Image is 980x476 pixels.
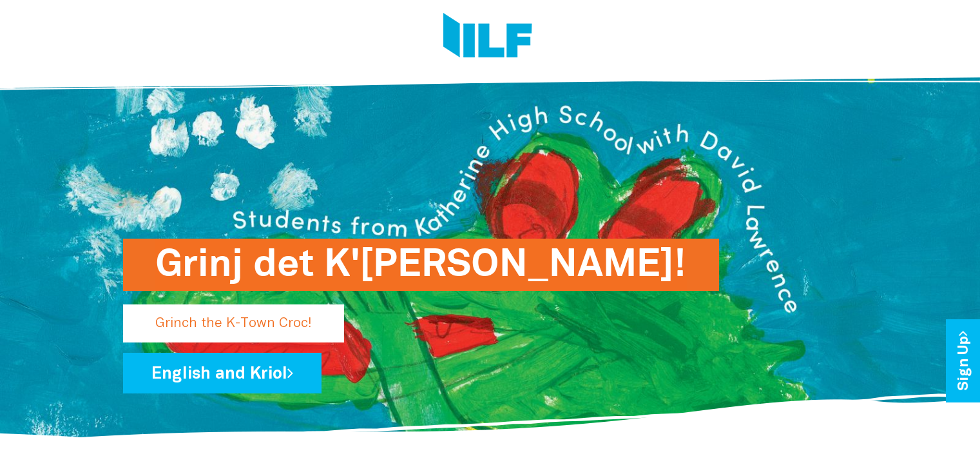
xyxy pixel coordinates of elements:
h1: Grinj det K'[PERSON_NAME]! [155,239,687,291]
p: Grinch the K-Town Croc! [123,304,344,342]
img: Logo [443,13,532,61]
a: English and Kriol [123,353,322,393]
a: Grinj det K'[PERSON_NAME]! [123,312,655,322]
